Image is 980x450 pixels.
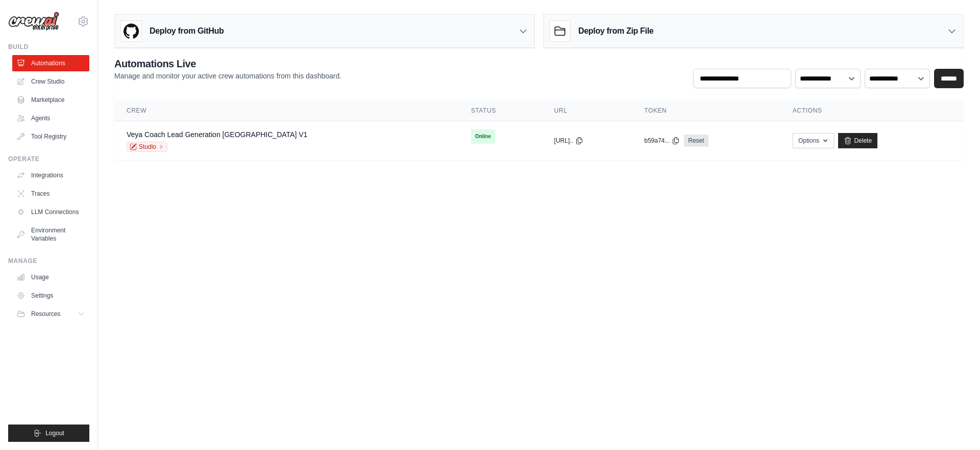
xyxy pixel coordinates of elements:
a: Traces [12,186,89,202]
a: LLM Connections [12,204,89,220]
h3: Deploy from GitHub [150,25,224,37]
h2: Automations Live [114,57,341,71]
th: Actions [780,100,964,121]
a: Integrations [12,167,89,183]
th: Token [632,100,780,121]
th: Crew [114,100,459,121]
a: Settings [12,287,89,304]
a: Environment Variables [12,222,89,247]
button: Logout [8,425,89,442]
a: Usage [12,269,89,285]
th: Status [459,100,542,121]
p: Manage and monitor your active crew automations from this dashboard. [114,71,341,81]
a: Tool Registry [12,128,89,145]
img: GitHub Logo [121,21,141,41]
button: Options [793,133,834,148]
img: Logo [8,12,59,31]
a: Marketplace [12,92,89,108]
div: Manage [8,257,89,265]
button: b59a74... [644,137,680,145]
button: Resources [12,306,89,322]
h3: Deploy from Zip File [578,25,653,37]
span: Logout [45,429,64,437]
a: Agents [12,110,89,126]
a: Studio [127,142,167,152]
span: Online [471,129,495,144]
div: Build [8,43,89,51]
a: Delete [838,133,877,148]
a: Reset [684,135,708,147]
span: Resources [31,310,60,318]
a: Crew Studio [12,73,89,90]
div: Operate [8,155,89,163]
a: Automations [12,55,89,71]
a: Veya Coach Lead Generation [GEOGRAPHIC_DATA] V1 [127,130,307,139]
th: URL [542,100,632,121]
